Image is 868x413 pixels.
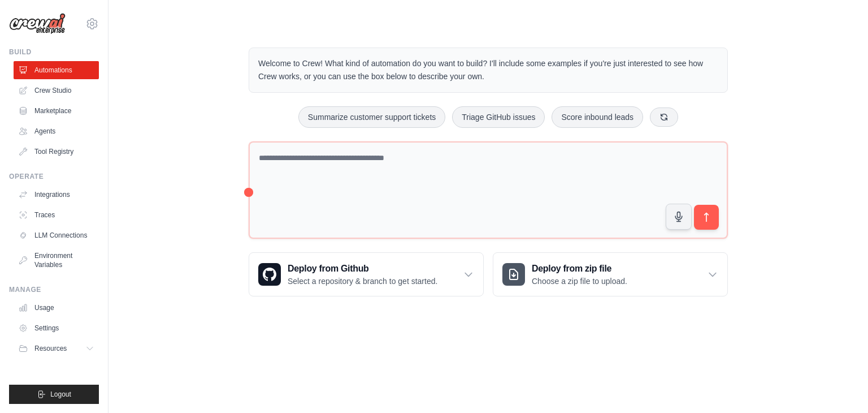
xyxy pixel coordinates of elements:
[552,106,643,128] button: Score inbound leads
[14,61,99,79] a: Automations
[9,13,66,35] img: Logo
[14,81,99,100] a: Crew Studio
[14,226,99,244] a: LLM Connections
[452,106,545,128] button: Triage GitHub issues
[50,390,71,399] span: Logout
[34,344,67,353] span: Resources
[14,247,99,274] a: Environment Variables
[9,285,99,294] div: Manage
[532,276,627,287] p: Choose a zip file to upload.
[258,57,718,83] p: Welcome to Crew! What kind of automation do you want to build? I'll include some examples if you'...
[14,319,99,337] a: Settings
[288,262,437,276] h3: Deploy from Github
[532,262,627,276] h3: Deploy from zip file
[14,122,99,140] a: Agents
[9,385,99,404] button: Logout
[14,299,99,317] a: Usage
[288,276,437,287] p: Select a repository & branch to get started.
[14,206,99,224] a: Traces
[14,102,99,120] a: Marketplace
[14,186,99,204] a: Integrations
[298,106,445,128] button: Summarize customer support tickets
[14,339,99,358] button: Resources
[9,172,99,181] div: Operate
[9,48,99,57] div: Build
[14,143,99,161] a: Tool Registry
